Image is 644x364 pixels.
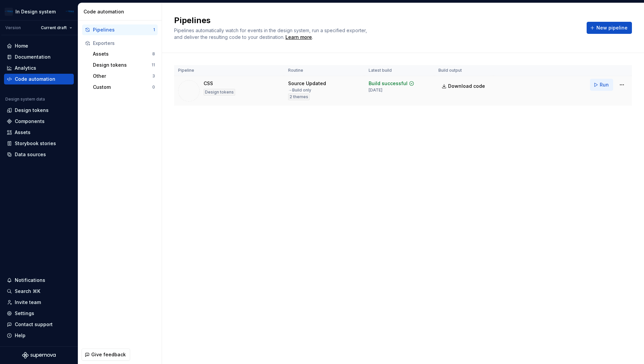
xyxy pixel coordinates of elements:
[15,8,56,15] div: In Design system
[365,65,434,76] th: Latest build
[4,138,74,149] a: Storybook stories
[434,65,493,76] th: Build output
[4,286,74,297] button: Search ⌘K
[4,52,74,62] a: Documentation
[93,62,152,68] div: Design tokens
[93,26,153,33] div: Pipelines
[84,8,159,15] div: Code automation
[174,27,368,40] span: Pipelines automatically watch for events in the design system, run a specified exporter, and deli...
[4,127,74,138] a: Assets
[90,71,158,81] button: Other3
[152,51,155,57] div: 8
[41,25,67,31] span: Current draft
[174,65,284,76] th: Pipeline
[15,140,56,147] div: Storybook stories
[204,89,235,96] div: Design tokens
[90,49,158,59] button: Assets8
[288,80,326,87] div: Source Updated
[15,65,36,71] div: Analytics
[153,27,155,33] div: 1
[369,80,408,87] div: Build successful
[15,321,53,328] div: Contact support
[5,25,21,31] div: Version
[152,62,155,68] div: 11
[90,82,158,93] button: Custom0
[93,84,152,90] div: Custom
[4,275,74,286] button: Notifications
[590,79,613,91] button: Run
[15,129,31,136] div: Assets
[15,118,45,125] div: Components
[438,80,489,92] a: Download code
[596,24,628,31] span: New pipeline
[82,349,130,361] button: Give feedback
[5,97,45,102] div: Design system data
[22,352,56,359] svg: Supernova Logo
[152,84,155,90] div: 0
[90,60,158,70] button: Design tokens11
[4,149,74,160] a: Data sources
[4,105,74,116] a: Design tokens
[91,351,126,358] span: Give feedback
[289,94,308,100] span: 2 themes
[93,73,152,79] div: Other
[82,24,158,35] button: Pipelines1
[93,40,155,47] div: Exporters
[4,116,74,127] a: Components
[1,4,76,19] button: In Design systemAFP Integra
[15,76,55,82] div: Code automation
[284,65,365,76] th: Routine
[5,8,13,16] img: 69f8bcad-285c-4300-a638-f7ea42da48ef.png
[15,54,51,60] div: Documentation
[15,310,34,317] div: Settings
[4,297,74,308] a: Invite team
[66,8,74,16] img: AFP Integra
[369,87,382,93] div: [DATE]
[204,80,213,87] div: CSS
[284,35,313,40] span: .
[285,34,312,41] a: Learn more
[448,83,485,89] span: Download code
[15,151,46,158] div: Data sources
[587,22,632,34] button: New pipeline
[4,41,74,51] a: Home
[93,51,152,57] div: Assets
[152,73,155,79] div: 3
[4,330,74,341] button: Help
[4,319,74,330] button: Contact support
[600,81,609,88] span: Run
[15,288,40,295] div: Search ⌘K
[15,332,25,339] div: Help
[38,23,75,33] button: Current draft
[4,63,74,73] a: Analytics
[4,74,74,84] a: Code automation
[15,107,49,114] div: Design tokens
[15,299,41,306] div: Invite team
[15,43,28,49] div: Home
[4,308,74,319] a: Settings
[15,277,45,284] div: Notifications
[174,15,579,26] h2: Pipelines
[288,87,311,93] div: → Build only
